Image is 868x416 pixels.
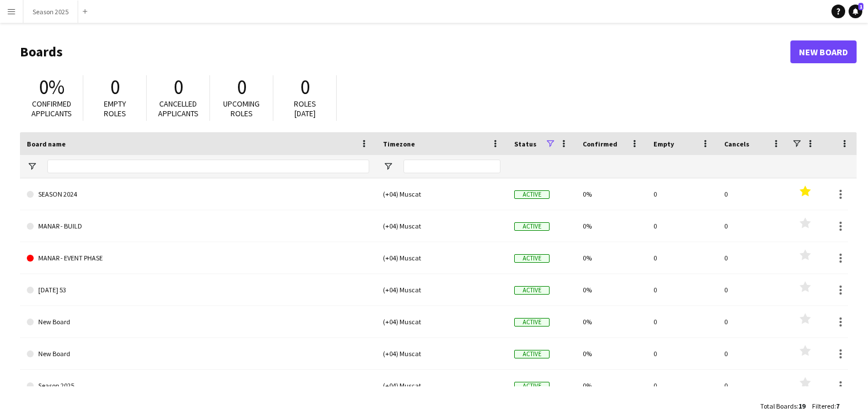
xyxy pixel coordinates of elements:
span: Active [514,350,550,358]
div: 0 [717,274,788,305]
span: Roles [DATE] [294,99,316,119]
div: 0% [576,338,647,369]
span: 0 [173,75,183,100]
a: New Board [790,40,857,63]
span: Empty [653,140,674,148]
div: (+04) Muscat [376,306,507,337]
a: Season 2025 [27,370,369,402]
span: 0 [237,75,247,100]
span: Active [514,318,550,327]
div: 0 [717,370,788,401]
span: Active [514,222,550,231]
div: 0% [576,274,647,305]
span: Active [514,286,550,295]
span: Board name [27,140,66,148]
button: Season 2025 [23,1,78,23]
div: 0 [647,338,717,369]
a: New Board [27,338,369,370]
a: MANAR - BUILD [27,210,369,242]
div: 0% [576,178,647,210]
span: 7 [836,402,839,410]
a: 1 [849,5,862,18]
div: 0 [647,242,717,274]
div: 0% [576,210,647,242]
span: 19 [798,402,805,410]
span: Status [514,140,536,148]
span: 0 [110,75,120,100]
input: Timezone Filter Input [403,160,500,173]
div: 0 [717,178,788,210]
div: 0 [717,306,788,337]
div: (+04) Muscat [376,178,507,210]
div: 0 [647,178,717,210]
div: 0% [576,370,647,401]
span: 0% [39,75,64,100]
span: Filtered [812,402,834,410]
div: (+04) Muscat [376,210,507,242]
a: [DATE] 53 [27,274,369,306]
a: SEASON 2024 [27,178,369,210]
span: Empty roles [104,99,126,119]
h1: Boards [20,43,790,60]
div: 0 [647,210,717,242]
div: 0 [647,306,717,337]
div: 0 [717,242,788,274]
div: 0 [647,274,717,305]
a: MANAR - EVENT PHASE [27,242,369,274]
span: Cancels [724,140,749,148]
div: (+04) Muscat [376,242,507,274]
span: Active [514,254,550,263]
div: 0% [576,306,647,337]
span: 0 [300,75,310,100]
span: Timezone [383,140,415,148]
span: 1 [858,3,863,10]
div: (+04) Muscat [376,274,507,305]
span: Upcoming roles [223,99,260,119]
div: 0 [717,210,788,242]
div: 0 [717,338,788,369]
button: Open Filter Menu [27,161,37,172]
a: New Board [27,306,369,338]
button: Open Filter Menu [383,161,393,172]
div: 0 [647,370,717,401]
span: Confirmed applicants [31,99,72,119]
span: Confirmed [583,140,617,148]
div: (+04) Muscat [376,338,507,369]
div: 0% [576,242,647,274]
div: (+04) Muscat [376,370,507,401]
input: Board name Filter Input [47,160,369,173]
span: Active [514,382,550,390]
span: Total Boards [760,402,797,410]
span: Active [514,190,550,199]
span: Cancelled applicants [158,99,199,119]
